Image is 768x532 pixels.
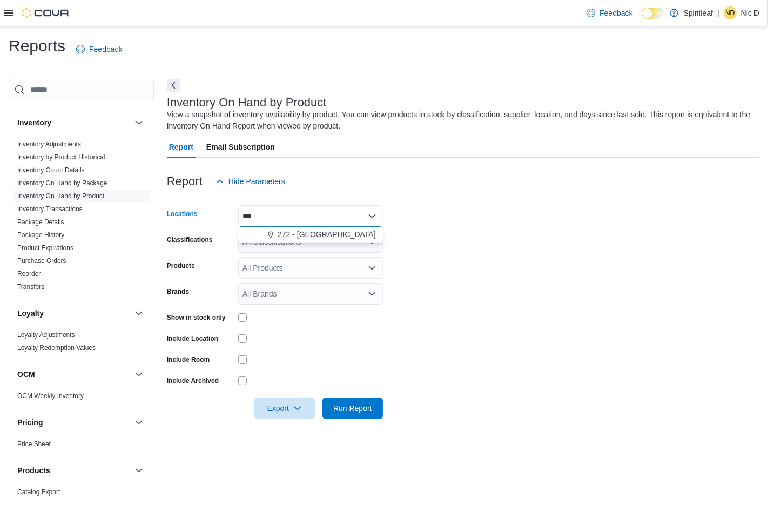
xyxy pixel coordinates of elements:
label: Include Room [167,355,210,364]
label: Show in stock only [167,313,226,322]
span: Hide Parameters [228,176,285,187]
div: Pricing [9,437,154,455]
a: Inventory Count Details [17,166,85,174]
p: Nic D [741,6,759,19]
a: Inventory Transactions [17,205,83,213]
span: Catalog Export [17,488,60,496]
span: Purchase Orders [17,257,66,265]
span: OCM Weekly Inventory [17,392,84,400]
span: Package Details [17,218,64,226]
span: Inventory by Product Historical [17,153,105,161]
span: Inventory On Hand by Product [17,192,104,200]
h3: Products [17,465,50,476]
button: Hide Parameters [211,171,289,192]
button: 272 - [GEOGRAPHIC_DATA] ([GEOGRAPHIC_DATA]) [238,227,383,243]
a: Loyalty Adjustments [17,331,75,339]
span: Report [169,136,193,158]
a: Loyalty Redemption Values [17,344,96,352]
p: Spiritleaf [684,6,713,19]
label: Classifications [167,235,213,244]
a: Reorder [17,270,41,278]
button: Open list of options [368,289,376,298]
a: Feedback [582,2,637,24]
span: Loyalty Adjustments [17,331,75,339]
div: Nic D [724,6,737,19]
h3: Inventory On Hand by Product [167,96,327,109]
button: Run Report [322,398,383,419]
a: Inventory On Hand by Package [17,179,107,187]
a: OCM Weekly Inventory [17,392,84,400]
div: Inventory [9,138,154,298]
span: Transfers [17,282,44,291]
span: Export [261,398,308,419]
button: OCM [132,368,145,381]
span: Price Sheet [17,440,51,448]
span: Loyalty Redemption Values [17,344,96,352]
div: View a snapshot of inventory availability by product. You can view products in stock by classific... [167,109,754,132]
button: Products [17,465,130,476]
span: Feedback [599,8,632,18]
button: Close list of options [368,212,376,220]
button: Inventory [132,116,145,129]
h1: Reports [9,35,65,57]
button: Loyalty [132,307,145,320]
span: Run Report [333,403,372,414]
a: Inventory by Product Historical [17,153,105,161]
span: Dark Mode [642,19,642,19]
p: | [717,6,719,19]
span: 272 - [GEOGRAPHIC_DATA] ([GEOGRAPHIC_DATA]) [278,229,461,240]
label: Brands [167,287,189,296]
label: Locations [167,210,198,218]
h3: Report [167,175,203,188]
button: Products [132,464,145,477]
label: Products [167,261,195,270]
button: Export [254,398,315,419]
a: Price Sheet [17,440,51,448]
img: Cova [22,8,70,18]
button: Pricing [17,417,130,428]
div: Loyalty [9,328,154,359]
a: Package History [17,231,64,239]
label: Include Location [167,334,218,343]
h3: Inventory [17,117,51,128]
h3: Pricing [17,417,43,428]
h3: Loyalty [17,308,44,319]
button: Loyalty [17,308,130,319]
button: Next [167,79,180,92]
span: Email Subscription [206,136,275,158]
a: Purchase Orders [17,257,66,265]
div: Choose from the following options [238,227,383,243]
label: Include Archived [167,376,219,385]
button: Inventory [17,117,130,128]
span: ND [725,6,735,19]
a: Catalog Export [17,488,60,496]
button: Open list of options [368,264,376,272]
span: Inventory Transactions [17,205,83,213]
div: Products [9,486,154,516]
a: Product Expirations [17,244,73,252]
div: OCM [9,389,154,407]
button: OCM [17,369,130,380]
a: Transfers [17,283,44,291]
a: Package Details [17,218,64,226]
span: Package History [17,231,64,239]
a: Feedback [72,38,126,60]
span: Product Expirations [17,244,73,252]
span: Inventory Count Details [17,166,85,174]
span: Reorder [17,270,41,278]
a: Inventory Adjustments [17,140,81,148]
input: Dark Mode [642,8,664,19]
span: Feedback [89,44,122,55]
span: Inventory Adjustments [17,140,81,149]
button: Pricing [132,416,145,429]
h3: OCM [17,369,35,380]
a: Inventory On Hand by Product [17,192,104,200]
